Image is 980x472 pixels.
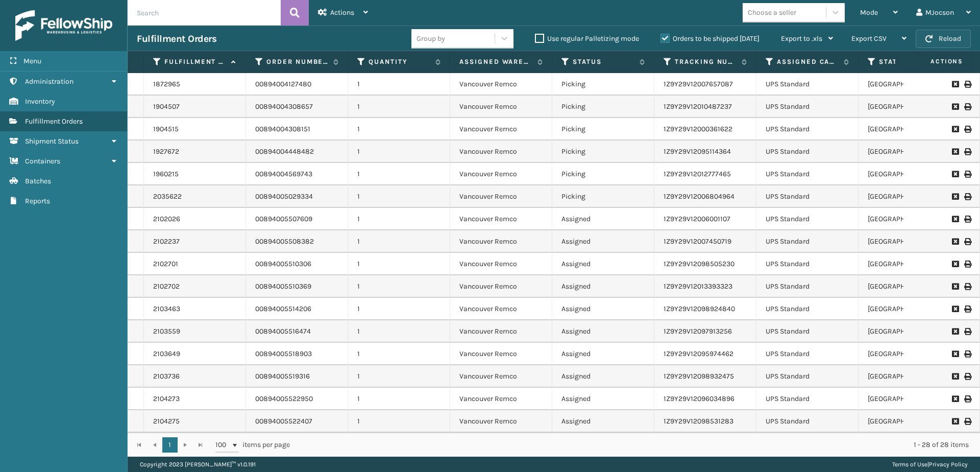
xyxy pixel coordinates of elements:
a: 1Z9Y29V12006804964 [664,192,734,201]
td: 00894005510369 [246,275,348,298]
a: 1Z9Y29V12098505230 [664,259,734,268]
i: Print Label [964,305,970,313]
td: 00894004308657 [246,96,348,118]
a: 1904515 [153,124,179,134]
label: Tracking Number [675,57,737,66]
span: Export to .xls [781,34,822,43]
td: 00894005514206 [246,298,348,320]
a: 2035622 [153,192,182,202]
a: 2102702 [153,281,180,292]
i: Print Label [964,350,970,358]
a: 1Z9Y29V12098531283 [664,417,733,426]
i: Request to Be Cancelled [952,148,958,155]
i: Print Label [964,103,970,110]
td: Vancouver Remco [450,185,552,208]
td: Vancouver Remco [450,388,552,410]
td: Assigned [552,230,654,253]
td: 1 [348,410,450,433]
td: UPS Standard [756,208,859,230]
i: Print Label [964,283,970,290]
button: Reload [916,30,971,48]
a: 2103463 [153,304,180,314]
td: 1 [348,140,450,163]
td: Vancouver Remco [450,73,552,96]
i: Request to Be Cancelled [952,171,958,178]
a: 2104273 [153,394,180,404]
i: Print Label [964,193,970,200]
span: Administration [25,77,73,86]
td: Vancouver Remco [450,365,552,388]
td: UPS Standard [756,73,859,96]
td: 1 [348,343,450,365]
i: Print Label [964,418,970,425]
td: UPS Standard [756,163,859,185]
td: Picking [552,96,654,118]
td: 00894005516474 [246,320,348,343]
i: Print Label [964,126,970,133]
td: Vancouver Remco [450,208,552,230]
td: Picking [552,118,654,140]
a: 2103736 [153,371,180,382]
a: 1Z9Y29V12095974462 [664,349,733,358]
h3: Fulfillment Orders [137,33,216,45]
span: Export CSV [851,34,887,43]
td: [GEOGRAPHIC_DATA] [859,343,961,365]
td: 00894005518903 [246,343,348,365]
a: 1 [162,437,178,453]
td: UPS Standard [756,320,859,343]
td: 1 [348,163,450,185]
span: items per page [215,437,290,453]
i: Print Label [964,216,970,223]
a: 1Z9Y29V12010487237 [664,102,732,111]
label: Status [573,57,634,66]
a: Privacy Policy [929,461,968,468]
a: 2102237 [153,237,180,247]
td: Assigned [552,410,654,433]
a: 1872965 [153,79,180,89]
i: Print Label [964,328,970,335]
td: [GEOGRAPHIC_DATA] [859,140,961,163]
a: 2102026 [153,214,180,224]
td: Vancouver Remco [450,253,552,275]
label: Assigned Carrier Service [777,57,839,66]
td: 00894004127480 [246,73,348,96]
i: Print Label [964,238,970,245]
i: Print Label [964,171,970,178]
i: Request to Be Cancelled [952,81,958,88]
td: 00894004308151 [246,118,348,140]
td: 00894005522950 [246,388,348,410]
td: 00894005029334 [246,185,348,208]
td: Assigned [552,388,654,410]
img: logo [15,10,112,41]
td: 1 [348,73,450,96]
td: 1 [348,208,450,230]
td: UPS Standard [756,118,859,140]
td: [GEOGRAPHIC_DATA] [859,208,961,230]
td: Vancouver Remco [450,140,552,163]
td: Assigned [552,253,654,275]
a: 1Z9Y29V12095114364 [664,147,731,156]
td: Assigned [552,298,654,320]
a: 1Z9Y29V12012777465 [664,170,731,178]
td: UPS Standard [756,96,859,118]
td: Picking [552,73,654,96]
td: Vancouver Remco [450,163,552,185]
td: UPS Standard [756,230,859,253]
td: 00894004448482 [246,140,348,163]
i: Request to Be Cancelled [952,350,958,358]
td: Vancouver Remco [450,118,552,140]
i: Request to Be Cancelled [952,305,958,313]
span: Fulfillment Orders [25,117,83,126]
i: Print Label [964,261,970,268]
td: [GEOGRAPHIC_DATA] [859,163,961,185]
a: 1904507 [153,102,180,112]
a: 2103649 [153,349,180,359]
span: Menu [23,57,41,65]
a: 1Z9Y29V12007657087 [664,80,733,88]
i: Print Label [964,373,970,380]
a: 1Z9Y29V12007450719 [664,237,731,246]
td: 1 [348,275,450,298]
td: [GEOGRAPHIC_DATA] [859,230,961,253]
i: Request to Be Cancelled [952,395,958,403]
a: 2104275 [153,416,180,427]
